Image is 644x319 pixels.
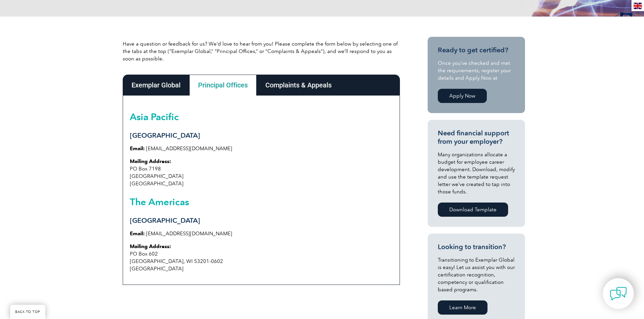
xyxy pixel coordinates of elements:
[257,75,340,96] div: Complaints & Appeals
[10,305,45,319] a: BACK TO TOP
[130,131,393,140] h3: [GEOGRAPHIC_DATA]
[130,216,393,225] h3: [GEOGRAPHIC_DATA]
[438,256,515,293] p: Transitioning to Exemplar Global is easy! Let us assist you with our certification recognition, c...
[610,285,627,302] img: contact-chat.png
[130,243,393,272] p: PO Box 602 [GEOGRAPHIC_DATA], WI 53201-0602 [GEOGRAPHIC_DATA]
[146,145,232,152] a: [EMAIL_ADDRESS][DOMAIN_NAME]
[438,243,515,251] h3: Looking to transition?
[130,243,171,249] strong: Mailing Address:
[438,300,487,315] a: Learn More
[634,3,642,9] img: en
[438,46,515,54] h3: Ready to get certified?
[438,59,515,82] p: Once you’ve checked and met the requirements, register your details and Apply Now at
[130,111,393,122] h2: Asia Pacific
[130,158,393,187] p: PO Box 7198 [GEOGRAPHIC_DATA] [GEOGRAPHIC_DATA]
[123,75,189,96] div: Exemplar Global
[189,75,257,96] div: Principal Offices
[438,151,515,195] p: Many organizations allocate a budget for employee career development. Download, modify and use th...
[130,231,145,237] strong: Email:
[130,158,171,164] strong: Mailing Address:
[146,231,232,237] a: [EMAIL_ADDRESS][DOMAIN_NAME]
[130,145,145,152] strong: Email:
[438,89,487,103] a: Apply Now
[123,40,400,62] p: Have a question or feedback for us? We’d love to hear from you! Please complete the form below by...
[438,203,508,217] a: Download Template
[130,196,393,207] h2: The Americas
[438,129,515,146] h3: Need financial support from your employer?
